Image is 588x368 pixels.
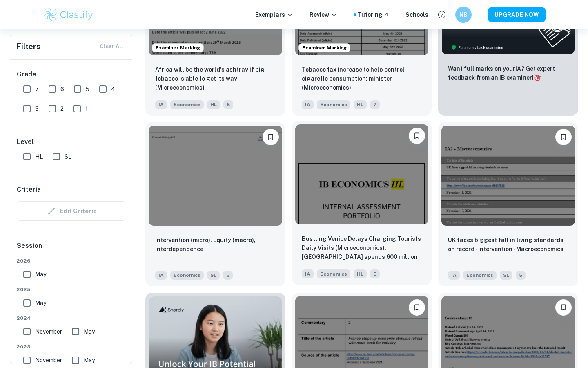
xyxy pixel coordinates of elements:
[370,269,380,278] span: 5
[17,343,126,350] span: 2023
[35,85,39,94] span: 7
[145,122,285,286] a: BookmarkIntervention (micro), Equity (macro), InterdependenceIAEconomicsSL6
[35,152,43,161] span: HL
[223,100,233,109] span: 5
[302,269,314,278] span: IA
[84,327,95,336] span: May
[35,104,39,113] span: 3
[35,270,46,279] span: May
[35,356,62,365] span: November
[207,100,220,109] span: HL
[441,126,575,226] img: Economics IA example thumbnail: UK faces biggest fall in living standard
[459,10,468,19] h6: NB
[409,128,425,144] button: Bookmark
[17,257,126,265] span: 2026
[17,241,126,257] h6: Session
[152,44,203,52] span: Examiner Marking
[555,129,572,145] button: Bookmark
[35,327,62,336] span: November
[500,271,512,280] span: SL
[299,44,350,52] span: Examiner Marking
[17,70,126,79] h6: Grade
[405,10,428,19] a: Schools
[263,129,279,145] button: Bookmark
[17,286,126,293] span: 2025
[207,271,220,280] span: SL
[84,356,95,365] span: May
[310,10,337,19] p: Review
[60,104,64,113] span: 2
[317,269,350,278] span: Economics
[370,100,380,109] span: 7
[42,7,94,23] img: Clastify logo
[302,100,314,109] span: IA
[170,271,204,280] span: Economics
[255,10,293,19] p: Exemplars
[354,100,367,109] span: HL
[302,65,422,92] p: Tobacco tax increase to help control cigarette consumption: minister (Microeconomics)
[516,271,526,280] span: 5
[354,269,367,278] span: HL
[438,122,578,286] a: BookmarkUK faces biggest fall in living standards on record - Intervention - MacroeconomicsIAEcon...
[409,299,425,316] button: Bookmark
[463,271,497,280] span: Economics
[292,122,432,286] a: BookmarkBustling Venice Delays Charging Tourists Daily Visits (Microeconomics), Portugal spends 6...
[17,137,126,147] h6: Level
[455,7,472,23] button: NB
[85,104,88,113] span: 1
[302,234,422,262] p: Bustling Venice Delays Charging Tourists Daily Visits (Microeconomics), Portugal spends 600 milli...
[149,126,282,226] img: Economics IA example thumbnail: Intervention (micro), Equity (macro), In
[317,100,350,109] span: Economics
[65,152,71,161] span: SL
[534,74,541,81] span: 🎯
[448,64,568,82] p: Want full marks on your IA ? Get expert feedback from an IB examiner!
[448,271,460,280] span: IA
[223,271,233,280] span: 6
[111,85,115,94] span: 4
[17,201,126,221] div: Criteria filters are unavailable when searching by topic
[17,314,126,322] span: 2024
[60,85,64,94] span: 6
[155,271,167,280] span: IA
[17,41,40,52] h6: Filters
[295,124,429,224] img: Economics IA example thumbnail: Bustling Venice Delays Charging Tourists
[488,7,546,22] button: UPGRADE NOW
[448,236,568,254] p: UK faces biggest fall in living standards on record - Intervention - Macroeconomics
[155,100,167,109] span: IA
[555,299,572,316] button: Bookmark
[155,236,276,254] p: Intervention (micro), Equity (macro), Interdependence
[86,85,89,94] span: 5
[17,185,41,195] h6: Criteria
[35,298,46,307] span: May
[155,65,276,92] p: Africa will be the world's ashtray if big tobacco is able to get its way (Microeconomics)
[358,10,389,19] a: Tutoring
[435,8,449,22] button: Help and Feedback
[170,100,204,109] span: Economics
